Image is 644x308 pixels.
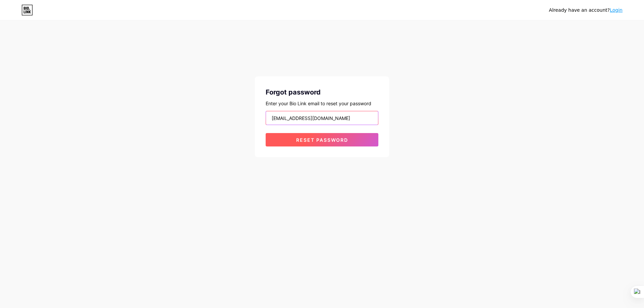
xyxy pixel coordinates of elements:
div: Enter your Bio Link email to reset your password [266,100,378,107]
a: Login [610,7,623,13]
span: Reset password [296,137,348,143]
button: Reset password [266,133,378,146]
input: Email [266,111,378,125]
div: Already have an account? [549,7,623,14]
div: Forgot password [266,87,378,97]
